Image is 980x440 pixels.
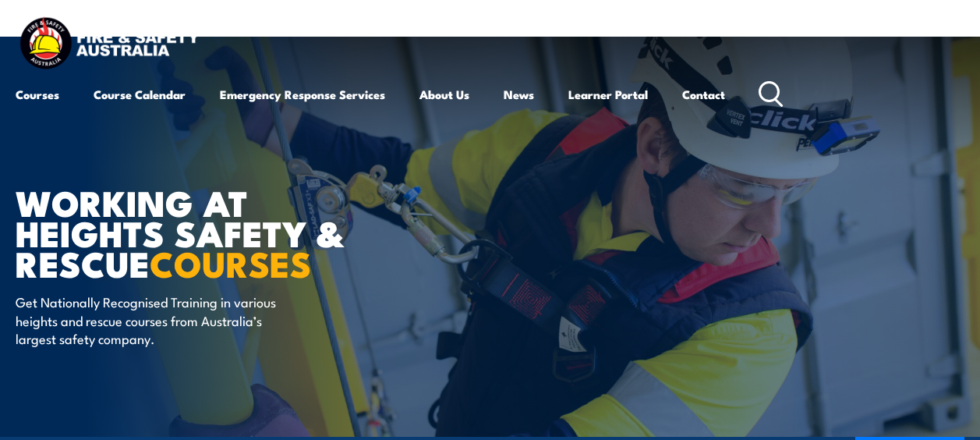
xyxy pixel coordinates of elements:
a: Learner Portal [568,76,648,113]
a: Course Calendar [94,76,186,113]
a: Emergency Response Services [220,76,385,113]
a: News [504,76,534,113]
a: About Us [419,76,469,113]
a: Contact [682,76,725,113]
p: Get Nationally Recognised Training in various heights and rescue courses from Australia’s largest... [16,293,300,347]
strong: COURSES [150,236,311,289]
a: Courses [16,76,59,113]
h1: WORKING AT HEIGHTS SAFETY & RESCUE [16,186,401,278]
